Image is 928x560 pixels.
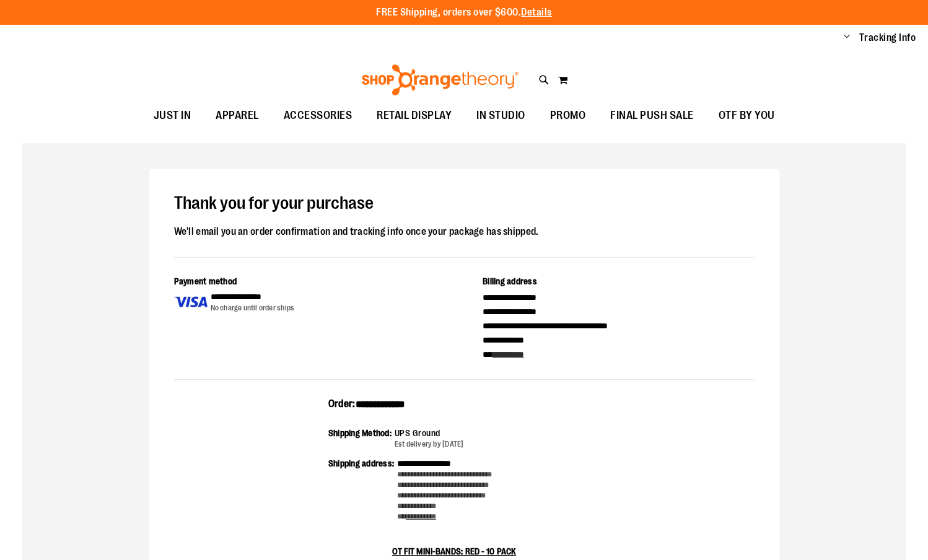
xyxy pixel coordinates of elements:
[376,6,552,20] p: FREE Shipping, orders over $600.
[174,275,446,291] div: Payment method
[154,102,191,129] span: JUST IN
[476,102,525,129] span: IN STUDIO
[483,275,755,291] div: Billing address
[328,427,395,450] div: Shipping Method:
[395,427,464,439] div: UPS Ground
[377,102,452,129] span: RETAIL DISPLAY
[364,102,464,130] a: RETAIL DISPLAY
[706,102,787,130] a: OTF BY YOU
[610,102,694,129] span: FINAL PUSH SALE
[360,64,520,95] img: Shop Orangetheory
[859,31,916,45] a: Tracking Info
[216,102,259,129] span: APPAREL
[328,457,397,523] div: Shipping address:
[598,102,706,130] a: FINAL PUSH SALE
[284,102,352,129] span: ACCESSORIES
[211,303,295,313] div: No charge until order ships
[141,102,204,130] a: JUST IN
[392,546,516,556] a: OT FIT MINI-BANDS: RED - 10 PACK
[328,397,600,419] div: Order:
[521,7,552,18] a: Details
[538,102,598,130] a: PROMO
[174,224,755,240] div: We'll email you an order confirmation and tracking info once your package has shipped.
[271,102,365,130] a: ACCESSORIES
[719,102,775,129] span: OTF BY YOU
[174,194,755,214] h1: Thank you for your purchase
[844,32,850,44] button: Account menu
[395,440,464,448] span: Est delivery by [DATE]
[550,102,586,129] span: PROMO
[203,102,271,130] a: APPAREL
[464,102,538,130] a: IN STUDIO
[174,291,208,313] img: Payment type icon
